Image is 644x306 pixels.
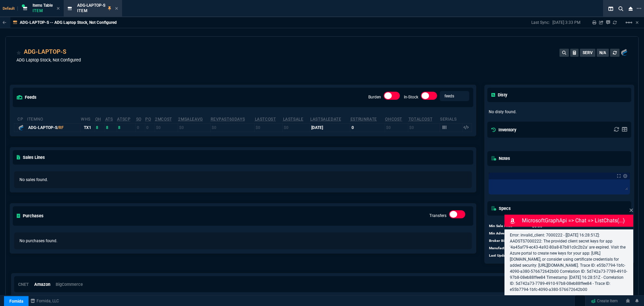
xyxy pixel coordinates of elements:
tr: undefined [489,237,572,245]
abbr: Total sales within a 30 day window based on last time there was inventory [351,117,377,122]
td: Last Updated [489,252,526,259]
abbr: Total revenue past 60 days [211,117,245,122]
h5: Sales Lines [17,154,45,161]
td: $0 [255,123,283,132]
abbr: Total units on open Purchase Orders [145,117,151,122]
label: Transfers [429,213,446,218]
tr: undefined [489,222,572,230]
div: In-Stock [421,92,437,102]
td: Min Advertised Price [489,230,526,237]
div: Burden [384,92,400,102]
h5: Inventory [491,127,516,133]
p: Item [77,8,105,13]
h5: Purchases [17,213,44,219]
nx-icon: Split Panels [606,5,616,13]
a: ADG-LAPTOP-S [24,47,66,56]
td: $0 [210,123,254,132]
p: No sales found. [19,177,467,183]
div: Transfers [449,210,465,221]
a: msbcCompanyName [29,298,61,304]
div: Add to Watchlist [16,47,21,57]
span: Default [3,6,18,11]
mat-icon: Example home icon [625,18,633,27]
p: Last Sync: [531,20,552,25]
p: No purchases found. [19,238,467,244]
abbr: The last SO Inv price. No time limit. (ignore zeros) [283,117,304,122]
td: Min Sale Price [489,222,526,230]
button: N/A [597,49,609,57]
abbr: The last purchase cost from PO Order [255,117,276,122]
td: $0 [385,123,408,132]
abbr: Total units on open Sales Orders [136,117,142,122]
td: 8 [95,123,105,132]
p: ADG-LAPTOP-S -- ADG Laptop Stock, Not Configured [20,20,117,25]
abbr: Total Cost of Units on Hand [409,117,432,122]
td: $0 [155,123,178,132]
td: 0 [145,123,155,132]
abbr: Total units in inventory => minus on SO => plus on PO [105,117,113,122]
td: $0 [408,123,440,132]
td: 0 [350,123,385,132]
a: Hide Workbench [636,20,639,25]
abbr: ATS with all companies combined [117,117,130,122]
p: MicrosoftGraphApi => chat => listChats(...) [522,217,632,225]
td: Broker Bin Price [489,237,526,245]
p: No disty found. [489,109,630,115]
label: Burden [368,95,381,99]
nx-icon: Close Tab [115,6,118,11]
nx-icon: Close Workbench [626,5,635,13]
nx-icon: Back to Table [3,20,6,25]
tr: undefined [489,252,572,259]
a: Create Item [588,296,621,306]
td: $0 [283,123,310,132]
abbr: Total units in inventory. [95,117,101,122]
th: WHS [80,114,95,124]
button: SERV [580,49,595,57]
tr: undefined [489,245,572,252]
td: [DATE] [310,123,350,132]
nx-icon: Search [616,5,626,13]
p: Error: invalid_client: 7000222 - [[DATE] 16:28:51Z]: AADSTS7000222: The provided client secret ke... [510,232,628,293]
td: 0 [136,123,145,132]
p: ADG Laptop Stock, Not Configured [16,57,81,63]
p: [DATE] 3:33 PM [552,20,580,25]
h5: Specs [491,205,511,212]
abbr: Avg cost of all PO invoices for 2 months [155,117,172,122]
h6: CNET [18,282,29,287]
h5: Disty [491,92,507,98]
th: cp [17,114,27,124]
th: Serials [440,114,463,124]
td: TX1 [80,123,95,132]
tr: undefined [489,230,572,237]
h5: Notes [491,155,510,162]
th: ItemNo [27,114,80,124]
h5: feeds [17,94,37,100]
td: Manufacturer [489,245,526,252]
nx-icon: Open New Tab [637,5,641,12]
span: Items Table [33,3,53,8]
abbr: Avg Cost of Inventory on-hand [385,117,402,122]
h6: Amazon [34,282,50,287]
td: 8 [105,123,117,132]
abbr: Avg Sale from SO invoices for 2 months [178,117,203,122]
span: /RF [57,125,64,130]
td: 8 [117,123,136,132]
nx-icon: Close Tab [57,6,60,11]
label: In-Stock [404,95,418,99]
div: ADG-LAPTOP-S [28,125,79,131]
h6: BigCommerce [56,282,83,287]
p: Item [33,8,53,13]
span: ADG-LAPTOP-S [77,3,105,8]
td: $0 [178,123,210,132]
abbr: The date of the last SO Inv price. No time limit. (ignore zeros) [310,117,341,122]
